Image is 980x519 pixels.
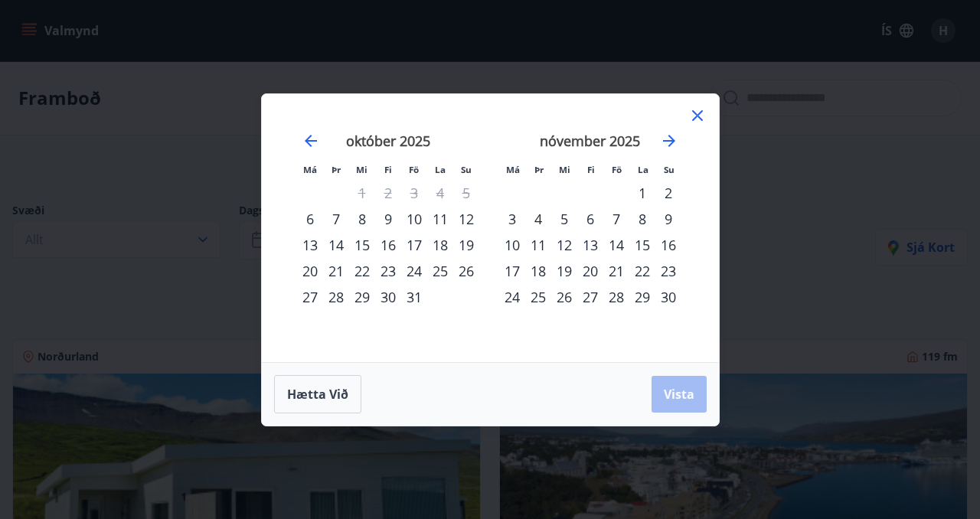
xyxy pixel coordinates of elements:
small: La [638,164,648,175]
small: Su [664,164,675,175]
small: Fö [409,164,419,175]
td: Not available. miðvikudagur, 1. október 2025 [349,180,375,206]
td: Choose sunnudagur, 12. október 2025 as your check-in date. It’s available. [453,206,479,232]
td: Choose mánudagur, 6. október 2025 as your check-in date. It’s available. [297,206,323,232]
div: 1 [629,180,655,206]
td: Not available. föstudagur, 3. október 2025 [401,180,427,206]
div: 18 [427,232,453,258]
small: Má [303,164,317,175]
td: Choose laugardagur, 11. október 2025 as your check-in date. It’s available. [427,206,453,232]
div: 14 [603,232,629,258]
td: Choose miðvikudagur, 8. október 2025 as your check-in date. It’s available. [349,206,375,232]
td: Choose þriðjudagur, 14. október 2025 as your check-in date. It’s available. [323,232,349,258]
td: Choose þriðjudagur, 18. nóvember 2025 as your check-in date. It’s available. [525,258,551,284]
div: 9 [375,206,401,232]
td: Choose fimmtudagur, 27. nóvember 2025 as your check-in date. It’s available. [577,284,603,310]
td: Choose mánudagur, 20. október 2025 as your check-in date. It’s available. [297,258,323,284]
td: Choose laugardagur, 29. nóvember 2025 as your check-in date. It’s available. [629,284,655,310]
div: 30 [655,284,681,310]
td: Choose föstudagur, 28. nóvember 2025 as your check-in date. It’s available. [603,284,629,310]
td: Choose fimmtudagur, 16. október 2025 as your check-in date. It’s available. [375,232,401,258]
td: Choose mánudagur, 24. nóvember 2025 as your check-in date. It’s available. [499,284,525,310]
div: 2 [655,180,681,206]
div: 27 [297,284,323,310]
small: Su [461,164,472,175]
td: Choose miðvikudagur, 29. október 2025 as your check-in date. It’s available. [349,284,375,310]
div: 20 [577,258,603,284]
td: Choose þriðjudagur, 7. október 2025 as your check-in date. It’s available. [323,206,349,232]
div: 12 [453,206,479,232]
td: Choose föstudagur, 10. október 2025 as your check-in date. It’s available. [401,206,427,232]
div: 19 [453,232,479,258]
div: 16 [375,232,401,258]
div: 5 [551,206,577,232]
td: Choose laugardagur, 25. október 2025 as your check-in date. It’s available. [427,258,453,284]
div: 24 [401,258,427,284]
strong: nóvember 2025 [540,132,640,150]
span: Hætta við [287,386,348,403]
td: Choose fimmtudagur, 23. október 2025 as your check-in date. It’s available. [375,258,401,284]
div: 6 [297,206,323,232]
td: Choose miðvikudagur, 12. nóvember 2025 as your check-in date. It’s available. [551,232,577,258]
td: Choose sunnudagur, 23. nóvember 2025 as your check-in date. It’s available. [655,258,681,284]
td: Choose laugardagur, 18. október 2025 as your check-in date. It’s available. [427,232,453,258]
td: Choose sunnudagur, 9. nóvember 2025 as your check-in date. It’s available. [655,206,681,232]
div: 3 [499,206,525,232]
div: 28 [603,284,629,310]
small: Fi [384,164,392,175]
div: 8 [629,206,655,232]
td: Choose sunnudagur, 19. október 2025 as your check-in date. It’s available. [453,232,479,258]
div: 26 [551,284,577,310]
td: Choose fimmtudagur, 13. nóvember 2025 as your check-in date. It’s available. [577,232,603,258]
td: Choose fimmtudagur, 6. nóvember 2025 as your check-in date. It’s available. [577,206,603,232]
td: Not available. fimmtudagur, 2. október 2025 [375,180,401,206]
div: 14 [323,232,349,258]
td: Choose mánudagur, 13. október 2025 as your check-in date. It’s available. [297,232,323,258]
td: Choose föstudagur, 24. október 2025 as your check-in date. It’s available. [401,258,427,284]
div: 10 [499,232,525,258]
div: 20 [297,258,323,284]
td: Choose þriðjudagur, 4. nóvember 2025 as your check-in date. It’s available. [525,206,551,232]
div: 17 [401,232,427,258]
small: Má [506,164,520,175]
td: Choose laugardagur, 22. nóvember 2025 as your check-in date. It’s available. [629,258,655,284]
div: 27 [577,284,603,310]
small: Fö [612,164,622,175]
td: Choose sunnudagur, 30. nóvember 2025 as your check-in date. It’s available. [655,284,681,310]
div: 15 [629,232,655,258]
button: Hætta við [274,375,361,413]
div: Calendar [280,113,701,344]
td: Choose þriðjudagur, 25. nóvember 2025 as your check-in date. It’s available. [525,284,551,310]
td: Choose miðvikudagur, 15. október 2025 as your check-in date. It’s available. [349,232,375,258]
td: Choose þriðjudagur, 28. október 2025 as your check-in date. It’s available. [323,284,349,310]
div: 29 [629,284,655,310]
td: Not available. sunnudagur, 5. október 2025 [453,180,479,206]
td: Choose miðvikudagur, 5. nóvember 2025 as your check-in date. It’s available. [551,206,577,232]
td: Choose þriðjudagur, 21. október 2025 as your check-in date. It’s available. [323,258,349,284]
div: 24 [499,284,525,310]
div: 12 [551,232,577,258]
div: 22 [629,258,655,284]
div: 10 [401,206,427,232]
div: 31 [401,284,427,310]
div: 17 [499,258,525,284]
td: Choose föstudagur, 7. nóvember 2025 as your check-in date. It’s available. [603,206,629,232]
div: 8 [349,206,375,232]
div: 21 [323,258,349,284]
small: Fi [587,164,595,175]
div: Move forward to switch to the next month. [660,132,678,150]
small: Mi [356,164,367,175]
td: Choose miðvikudagur, 22. október 2025 as your check-in date. It’s available. [349,258,375,284]
div: 15 [349,232,375,258]
div: 23 [375,258,401,284]
td: Choose föstudagur, 31. október 2025 as your check-in date. It’s available. [401,284,427,310]
td: Choose föstudagur, 21. nóvember 2025 as your check-in date. It’s available. [603,258,629,284]
div: 4 [525,206,551,232]
div: 19 [551,258,577,284]
td: Choose fimmtudagur, 9. október 2025 as your check-in date. It’s available. [375,206,401,232]
td: Choose mánudagur, 27. október 2025 as your check-in date. It’s available. [297,284,323,310]
div: 18 [525,258,551,284]
td: Choose miðvikudagur, 26. nóvember 2025 as your check-in date. It’s available. [551,284,577,310]
div: 16 [655,232,681,258]
div: 21 [603,258,629,284]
